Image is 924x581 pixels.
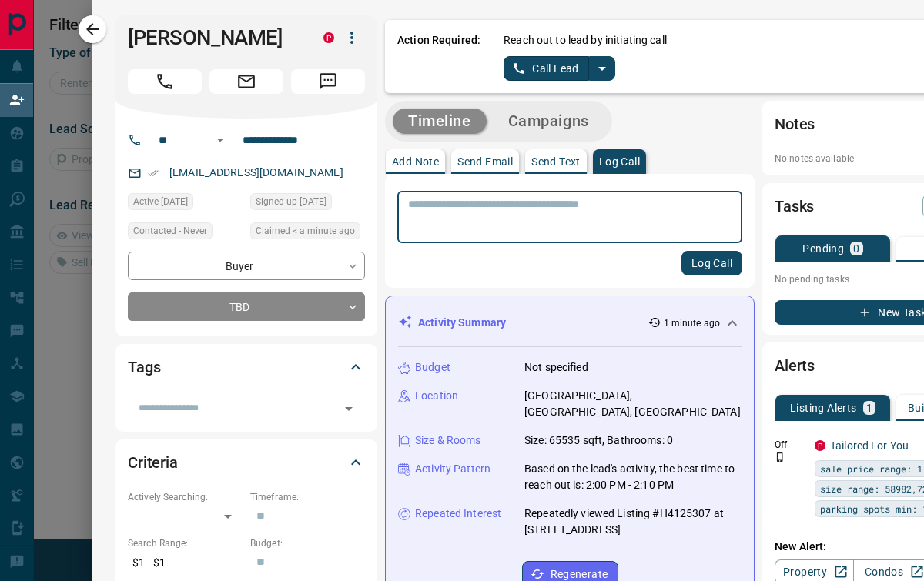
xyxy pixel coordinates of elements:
[209,69,283,94] span: Email
[415,506,501,522] p: Repeated Interest
[211,131,229,149] button: Open
[128,349,365,386] div: Tags
[250,193,365,215] div: Fri Oct 10 2025
[133,223,207,239] span: Contacted - Never
[148,168,159,179] svg: Email Verified
[775,438,805,452] p: Off
[128,490,243,504] p: Actively Searching:
[128,25,300,50] h1: [PERSON_NAME]
[524,506,742,538] p: Repeatedly viewed Listing #H4125307 at [STREET_ADDRESS]
[250,222,365,244] div: Wed Oct 15 2025
[524,432,673,449] p: Size: 65535 sqft, Bathrooms: 0
[415,388,458,404] p: Location
[128,450,178,475] h2: Criteria
[418,315,506,331] p: Activity Summary
[524,359,588,376] p: Not specified
[250,536,365,550] p: Budget:
[664,316,720,330] p: 1 minute ago
[128,193,243,215] div: Fri Oct 10 2025
[815,440,825,451] div: property.ca
[250,490,365,504] p: Timeframe:
[128,252,365,280] div: Buyer
[790,402,857,413] p: Listing Alerts
[853,243,859,254] p: 0
[775,194,814,219] h2: Tasks
[398,309,742,337] div: Activity Summary1 minute ago
[524,461,742,493] p: Based on the lead's activity, the best time to reach out is: 2:00 PM - 2:10 PM
[392,156,439,167] p: Add Note
[775,452,785,462] svg: Push Notification Only
[256,194,326,209] span: Signed up [DATE]
[128,355,160,379] h2: Tags
[493,109,604,134] button: Campaigns
[504,56,615,81] div: split button
[775,112,815,136] h2: Notes
[524,388,742,420] p: [GEOGRAPHIC_DATA], [GEOGRAPHIC_DATA], [GEOGRAPHIC_DATA]
[531,156,581,167] p: Send Text
[128,292,365,321] div: TBD
[866,402,872,413] p: 1
[775,353,815,378] h2: Alerts
[415,461,490,477] p: Activity Pattern
[323,32,334,43] div: property.ca
[397,32,480,81] p: Action Required:
[504,32,667,48] p: Reach out to lead by initiating call
[128,444,365,481] div: Criteria
[504,56,589,81] button: Call Lead
[338,398,360,419] button: Open
[599,156,640,167] p: Log Call
[128,550,243,576] p: $1 - $1
[415,359,450,376] p: Budget
[128,536,243,550] p: Search Range:
[128,69,202,94] span: Call
[291,69,365,94] span: Message
[393,109,487,134] button: Timeline
[830,439,909,452] a: Tailored For You
[415,432,481,449] p: Size & Rooms
[133,194,188,209] span: Active [DATE]
[169,166,343,179] a: [EMAIL_ADDRESS][DOMAIN_NAME]
[802,243,844,254] p: Pending
[457,156,513,167] p: Send Email
[681,251,742,275] button: Log Call
[256,223,355,239] span: Claimed < a minute ago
